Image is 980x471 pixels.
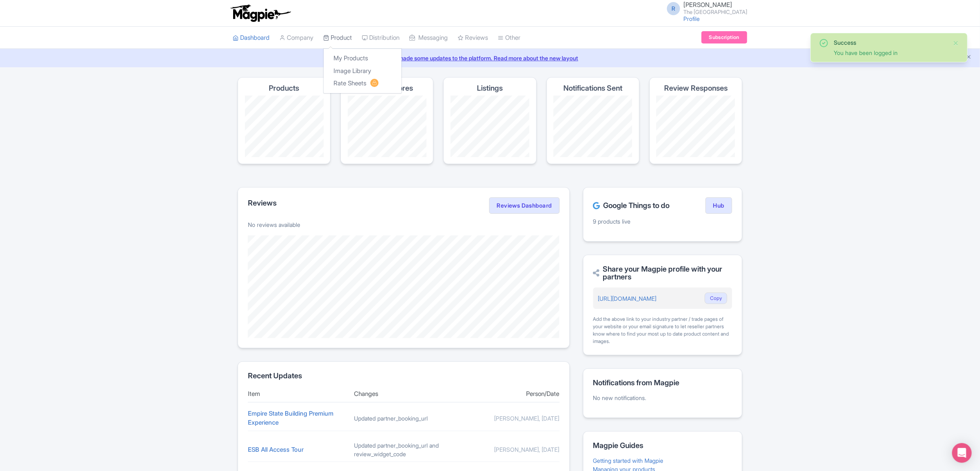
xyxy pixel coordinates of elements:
[324,65,402,78] a: Image Library
[248,409,333,427] a: Empire State Building Premium Experience
[489,197,560,214] a: Reviews Dashboard
[593,265,732,281] h2: Share your Magpie profile with your partners
[834,38,946,47] div: Success
[593,457,664,464] a: Getting started with Magpie
[593,217,732,226] p: 9 products live
[705,293,727,304] button: Copy
[269,84,299,92] h4: Products
[229,4,292,22] img: logo-ab69f6fb50320c5b225c76a69d11143b.png
[953,38,959,48] button: Close
[667,2,680,15] span: R
[460,414,560,423] div: [PERSON_NAME], [DATE]
[563,84,622,92] h4: Notifications Sent
[664,84,728,92] h4: Review Responses
[460,389,560,399] div: Person/Date
[323,27,352,49] a: Product
[834,48,946,57] div: You have been logged in
[706,197,732,214] a: Hub
[460,445,560,454] div: [PERSON_NAME], [DATE]
[233,27,270,49] a: Dashboard
[362,27,399,49] a: Distribution
[593,201,670,210] h2: Google Things to do
[477,84,503,92] h4: Listings
[458,27,488,49] a: Reviews
[593,393,732,402] p: No new notifications.
[248,199,277,207] h2: Reviews
[701,31,747,43] a: Subscription
[248,372,560,380] h2: Recent Updates
[324,52,402,65] a: My Products
[662,2,747,15] a: R [PERSON_NAME] The [GEOGRAPHIC_DATA]
[354,441,454,458] div: Updated partner_booking_url and review_widget_code
[966,53,972,62] button: Close announcement
[354,414,454,423] div: Updated partner_booking_url
[324,77,402,90] a: Rate Sheets
[5,54,975,62] a: We made some updates to the platform. Read more about the new layout
[598,295,657,302] a: [URL][DOMAIN_NAME]
[354,389,454,399] div: Changes
[279,27,313,49] a: Company
[498,27,520,49] a: Other
[593,316,732,345] div: Add the above link to your industry partner / trade pages of your website or your email signature...
[683,9,747,15] small: The [GEOGRAPHIC_DATA]
[593,379,732,387] h2: Notifications from Magpie
[248,220,560,229] p: No reviews available
[248,446,304,453] a: ESB All Access Tour
[248,389,347,399] div: Item
[952,443,972,463] div: Open Intercom Messenger
[683,15,700,22] a: Profile
[593,441,732,450] h2: Magpie Guides
[683,1,732,9] span: [PERSON_NAME]
[409,27,448,49] a: Messaging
